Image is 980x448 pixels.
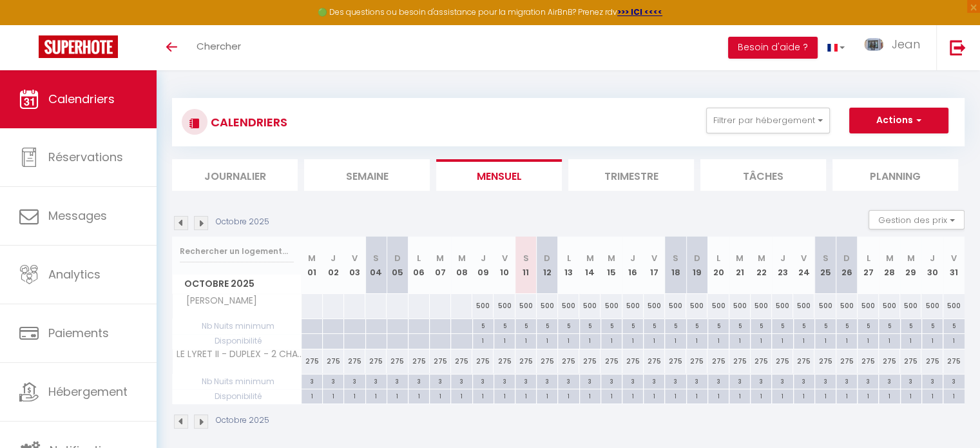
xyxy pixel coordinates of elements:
div: 5 [901,319,921,331]
div: 500 [579,294,600,318]
th: 19 [686,237,707,294]
abbr: J [331,252,336,264]
div: 1 [687,389,707,402]
th: 28 [879,237,900,294]
abbr: M [436,252,444,264]
div: 500 [686,294,707,318]
span: Réservations [48,149,123,165]
th: 20 [707,237,729,294]
abbr: D [394,252,401,264]
div: 275 [579,349,600,373]
div: 275 [729,349,751,373]
abbr: M [608,252,615,264]
div: 275 [751,349,772,373]
div: 500 [879,294,900,318]
div: 3 [515,375,536,387]
abbr: V [501,252,507,264]
div: 1 [601,389,622,402]
img: ... [864,38,883,51]
abbr: S [373,252,379,264]
div: 5 [729,319,750,331]
div: 275 [600,349,622,373]
div: 5 [537,319,557,331]
div: 1 [687,334,707,346]
div: 5 [687,319,707,331]
div: 1 [901,334,921,346]
div: 1 [537,389,557,402]
p: Octobre 2025 [216,414,269,427]
div: 3 [751,375,771,387]
div: 1 [302,389,322,402]
div: 500 [558,294,579,318]
div: 275 [515,349,537,373]
div: 3 [858,375,878,387]
div: 275 [558,349,579,373]
th: 26 [836,237,858,294]
div: 1 [901,389,921,402]
th: 07 [430,237,451,294]
img: Super Booking [39,35,118,58]
div: 1 [836,334,857,346]
abbr: M [736,252,744,264]
div: 1 [580,334,600,346]
div: 5 [708,319,729,331]
div: 1 [601,334,622,346]
th: 02 [323,237,344,294]
th: 05 [387,237,408,294]
th: 14 [579,237,600,294]
abbr: D [544,252,550,264]
div: 500 [858,294,879,318]
div: 500 [515,294,537,318]
div: 1 [751,389,771,402]
li: Tâches [700,159,826,191]
th: 27 [858,237,879,294]
abbr: L [716,252,720,264]
div: 1 [622,334,643,346]
div: 1 [515,389,536,402]
abbr: J [780,252,785,264]
div: 1 [366,389,387,402]
div: 3 [729,375,750,387]
div: 1 [836,389,857,402]
div: 1 [387,389,408,402]
div: 500 [729,294,751,318]
li: Journalier [172,159,298,191]
li: Trimestre [568,159,694,191]
div: 5 [622,319,643,331]
div: 1 [473,389,494,402]
div: 275 [793,349,814,373]
div: 3 [366,375,387,387]
div: 500 [665,294,686,318]
div: 5 [943,319,965,331]
button: Filtrer par hébergement [706,108,830,133]
div: 3 [815,375,836,387]
div: 1 [922,334,943,346]
span: Nb Nuits minimum [173,319,301,333]
span: Disponibilité [173,334,301,348]
div: 3 [879,375,899,387]
abbr: D [694,252,700,264]
div: 1 [644,389,664,402]
div: 1 [323,389,343,402]
div: 500 [900,294,921,318]
span: Calendriers [48,91,115,107]
abbr: L [567,252,571,264]
a: Chercher [187,25,251,70]
div: 275 [302,349,323,373]
div: 500 [644,294,665,318]
span: Disponibilité [173,389,301,404]
div: 1 [430,389,450,402]
div: 3 [943,375,965,387]
div: 5 [858,319,878,331]
abbr: V [651,252,657,264]
th: 21 [729,237,751,294]
div: 275 [858,349,879,373]
div: 500 [707,294,729,318]
div: 275 [772,349,793,373]
div: 3 [537,375,557,387]
th: 16 [622,237,644,294]
abbr: M [586,252,594,264]
abbr: J [930,252,935,264]
div: 500 [814,294,836,318]
th: 31 [943,237,965,294]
